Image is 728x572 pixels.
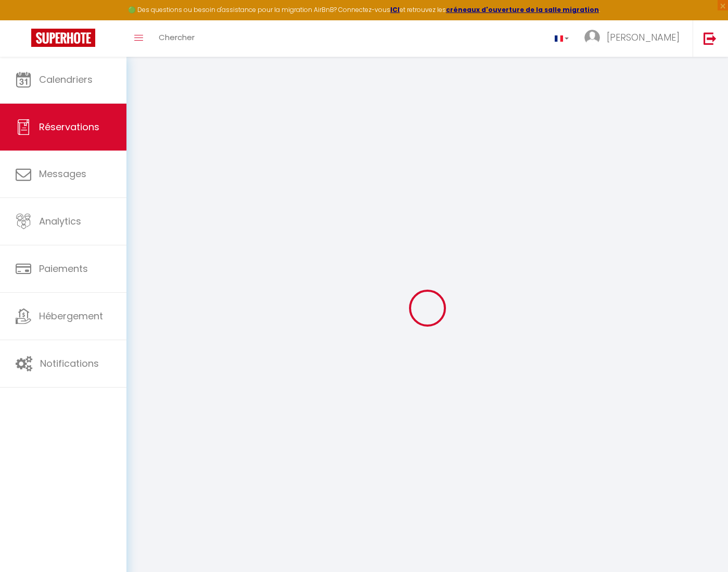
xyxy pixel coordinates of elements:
[446,5,599,14] a: créneaux d'ouverture de la salle migration
[31,29,95,47] img: Super Booking
[159,32,195,43] span: Chercher
[39,73,93,86] span: Calendriers
[39,120,99,133] span: Réservations
[40,357,99,370] span: Notifications
[584,30,600,45] img: ...
[577,20,693,57] a: ... [PERSON_NAME]
[704,32,717,45] img: logout
[607,31,680,44] span: [PERSON_NAME]
[39,262,88,275] span: Paiements
[39,215,81,228] span: Analytics
[390,5,400,14] a: ICI
[8,4,40,35] button: Ouvrir le widget de chat LiveChat
[39,309,103,322] span: Hébergement
[151,20,202,57] a: Chercher
[39,167,86,180] span: Messages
